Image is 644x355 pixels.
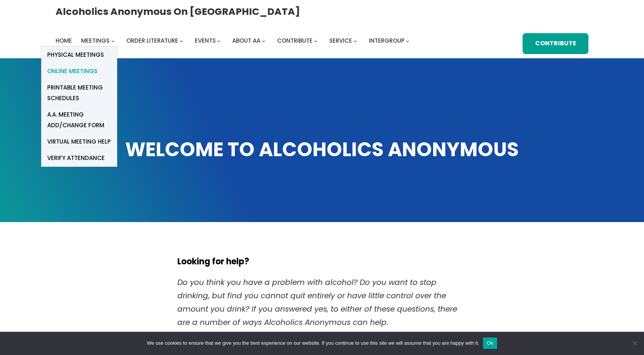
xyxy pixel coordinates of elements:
button: Events submenu [217,39,220,43]
span: Service [329,37,352,45]
a: Printable Meeting Schedules [41,80,117,107]
button: Ok [483,337,497,349]
span: Printable Meeting Schedules [47,82,111,104]
span: About AA [232,37,260,45]
a: Events [195,35,216,46]
span: Order Literature [126,37,178,45]
a: Virtual Meeting Help [41,134,117,150]
a: Alcoholics Anonymous on [GEOGRAPHIC_DATA] [56,3,300,20]
a: Contribute [523,33,588,54]
span: Online Meetings [47,66,97,77]
span: Meetings [81,37,110,45]
button: Order Literature submenu [180,39,183,43]
a: Home [56,35,72,46]
span: Contribute [277,37,312,45]
h1: WELCOME TO ALCOHOLICS ANONYMOUS [56,136,588,163]
span: A.A. Meeting Add/Change Form [47,109,111,131]
button: About AA submenu [262,39,265,43]
a: Contribute [277,35,312,46]
span: Events [195,37,216,45]
span: Physical Meetings [47,50,104,60]
span: No [631,339,638,347]
nav: Intergroup [56,35,412,46]
span: Virtual Meeting Help [47,136,111,147]
span: Home [56,37,72,45]
a: Physical Meetings [41,46,117,63]
span: verify attendance [47,153,105,163]
button: Contribute submenu [314,39,317,43]
em: Do you think you have a problem with alcohol? Do you want to stop drinking, but find you cannot q... [177,277,457,328]
button: Meetings submenu [111,39,115,43]
span: We use cookies to ensure that we give you the best experience on our website. If you continue to ... [147,339,479,347]
button: Service submenu [354,39,357,43]
a: Meetings [81,35,110,46]
h5: Looking for help? [177,257,467,267]
button: Intergroup submenu [406,39,409,43]
a: Service [329,35,352,46]
a: About AA [232,35,260,46]
a: A.A. Meeting Add/Change Form [41,107,117,134]
a: verify attendance [41,150,117,166]
span: Intergroup [369,37,405,45]
a: Online Meetings [41,63,117,80]
a: Intergroup [369,35,405,46]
